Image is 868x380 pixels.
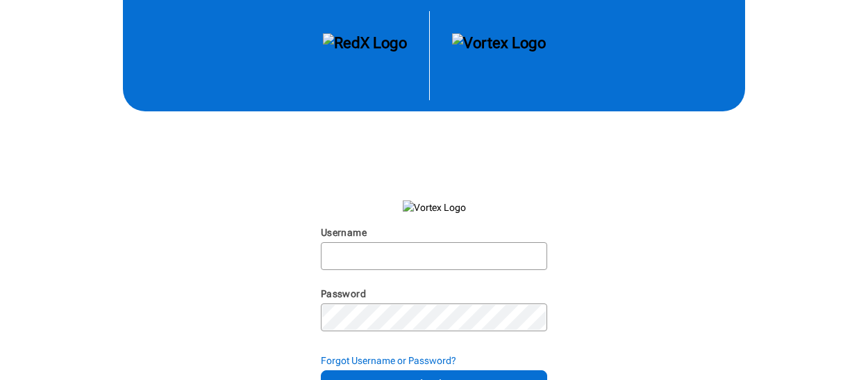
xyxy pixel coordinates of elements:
[321,355,456,366] strong: Forgot Username or Password?
[321,354,548,367] div: Forgot Username or Password?
[452,33,546,78] img: Vortex Logo
[403,200,466,214] img: Vortex Logo
[323,33,407,78] img: RedX Logo
[321,227,367,238] label: Username
[321,288,366,299] label: Password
